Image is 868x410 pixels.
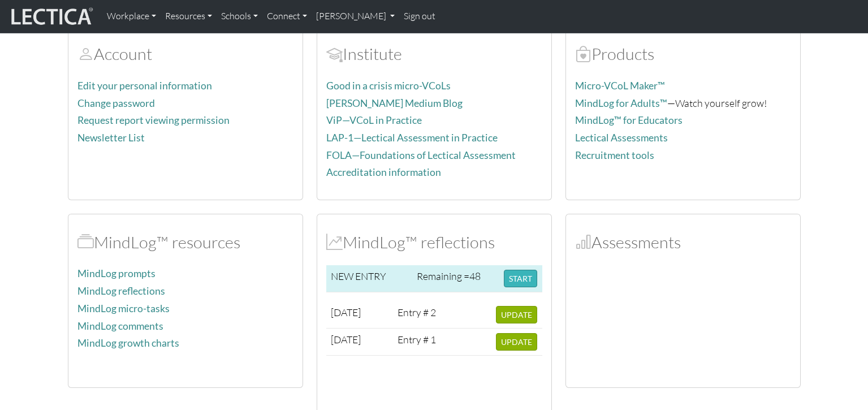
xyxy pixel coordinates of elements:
td: Remaining = [412,265,499,292]
a: Accreditation information [326,166,441,178]
a: Newsletter List [77,132,145,144]
a: MindLog growth charts [77,337,179,349]
a: MindLog comments [77,320,163,332]
span: [DATE] [331,333,361,346]
a: Edit your personal information [77,80,212,92]
button: START [504,270,537,287]
a: Request report viewing permission [77,114,230,126]
a: ViP—VCoL in Practice [326,114,422,126]
td: Entry # 1 [393,329,444,356]
td: NEW ENTRY [326,265,413,292]
a: Sign out [399,5,440,28]
a: MindLog for Adults™ [575,97,667,109]
a: Micro-VCoL Maker™ [575,80,665,92]
a: Schools [217,5,262,28]
span: Account [77,44,94,64]
h2: MindLog™ reflections [326,232,542,252]
h2: Account [77,44,293,64]
a: Recruitment tools [575,149,654,161]
span: UPDATE [501,337,532,347]
a: [PERSON_NAME] Medium Blog [326,97,463,109]
button: UPDATE [496,333,537,351]
a: Resources [161,5,217,28]
span: Products [575,44,591,64]
p: —Watch yourself grow! [575,95,791,111]
td: Entry # 2 [393,301,444,329]
a: LAP-1—Lectical Assessment in Practice [326,132,498,144]
span: UPDATE [501,310,532,320]
a: MindLog prompts [77,267,156,279]
a: MindLog reflections [77,285,165,297]
h2: Institute [326,44,542,64]
h2: Assessments [575,232,791,252]
span: 48 [469,270,481,282]
span: [DATE] [331,306,361,318]
button: UPDATE [496,306,537,323]
a: [PERSON_NAME] [312,5,399,28]
a: MindLog micro-tasks [77,303,170,314]
h2: Products [575,44,791,64]
a: Workplace [102,5,161,28]
span: MindLog [326,232,343,252]
a: FOLA—Foundations of Lectical Assessment [326,149,516,161]
a: Connect [262,5,312,28]
span: Account [326,44,343,64]
a: MindLog™ for Educators [575,114,683,126]
a: Change password [77,97,155,109]
a: Lectical Assessments [575,132,668,144]
h2: MindLog™ resources [77,232,293,252]
img: lecticalive [8,6,93,27]
span: Assessments [575,232,591,252]
span: MindLog™ resources [77,232,94,252]
a: Good in a crisis micro-VCoLs [326,80,451,92]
